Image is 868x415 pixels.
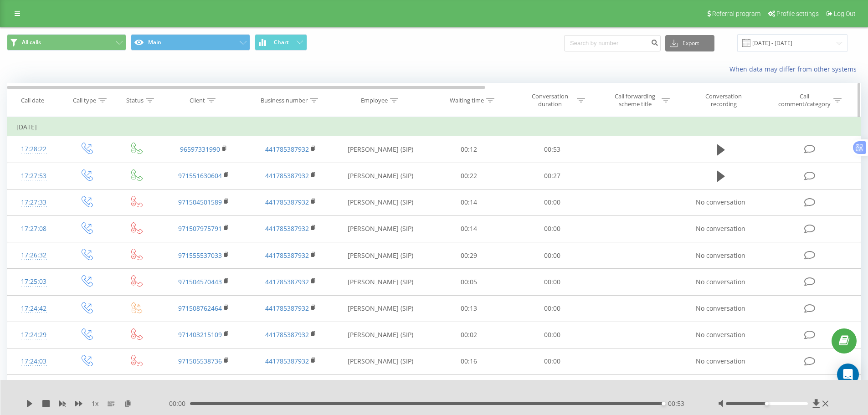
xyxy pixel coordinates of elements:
a: 971551630604 [178,171,222,180]
a: 441785387932 [265,145,309,154]
span: 00:53 [668,399,684,408]
td: [PERSON_NAME] (SIP) [334,375,427,401]
td: 00:13 [427,295,511,322]
span: No conversation [696,304,745,313]
div: 17:27:53 [16,167,51,185]
td: 00:02 [427,322,511,348]
button: All calls [7,34,126,51]
a: 971504501589 [178,198,222,206]
td: 00:00 [511,242,594,269]
div: Call type [73,97,96,104]
div: Employee [361,97,388,104]
td: 00:02 [427,375,511,401]
td: [PERSON_NAME] (SIP) [334,242,427,269]
span: No conversation [696,224,745,233]
a: 441785387932 [265,224,309,233]
input: Search by number [564,35,661,51]
span: 1 x [92,399,98,408]
a: 971555537033 [178,251,222,260]
td: [DATE] [7,118,861,136]
td: 00:27 [511,163,594,189]
span: No conversation [696,277,745,286]
span: No conversation [696,198,745,206]
span: No conversation [696,357,745,365]
td: [PERSON_NAME] (SIP) [334,348,427,374]
td: [PERSON_NAME] (SIP) [334,322,427,348]
td: 00:16 [427,348,511,374]
td: 00:00 [511,375,594,401]
td: 00:05 [427,269,511,295]
td: 00:00 [511,322,594,348]
td: 00:14 [427,215,511,242]
td: [PERSON_NAME] (SIP) [334,269,427,295]
a: 971505538736 [178,357,222,365]
div: Status [126,97,144,104]
div: Waiting time [450,97,484,104]
div: Business number [261,97,308,104]
a: 971508762464 [178,304,222,313]
button: Export [665,35,714,51]
div: Call forwarding scheme title [611,92,659,108]
td: 00:00 [511,215,594,242]
td: [PERSON_NAME] (SIP) [334,163,427,189]
div: Accessibility label [765,402,769,405]
div: Conversation duration [526,92,575,108]
div: Client [190,97,205,104]
div: 17:25:03 [16,273,51,291]
a: 96597331990 [180,145,220,154]
span: No conversation [696,330,745,339]
span: All calls [22,39,41,46]
td: 00:22 [427,163,511,189]
div: 17:24:29 [16,326,51,344]
div: 17:27:08 [16,220,51,238]
button: Chart [255,34,307,51]
td: [PERSON_NAME] (SIP) [334,295,427,322]
span: Profile settings [776,10,819,17]
td: [PERSON_NAME] (SIP) [334,215,427,242]
div: 17:24:03 [16,353,51,370]
button: Main [131,34,250,51]
div: Call date [21,97,44,104]
div: Open Intercom Messenger [837,364,859,385]
td: 00:00 [511,269,594,295]
a: 441785387932 [265,251,309,260]
div: Conversation recording [694,92,753,108]
a: 441785387932 [265,171,309,180]
div: Accessibility label [662,402,665,405]
span: Referral program [712,10,760,17]
div: 17:23:49 [16,379,51,397]
span: Chart [274,39,289,46]
td: [PERSON_NAME] (SIP) [334,189,427,215]
div: 17:26:32 [16,246,51,264]
div: 17:28:22 [16,140,51,158]
td: 00:00 [511,189,594,215]
div: Call comment/category [778,92,831,108]
span: Log Out [834,10,856,17]
a: When data may differ from other systems [729,65,861,73]
span: 00:00 [169,399,190,408]
a: 441785387932 [265,330,309,339]
a: 971504570443 [178,277,222,286]
td: 00:12 [427,136,511,163]
td: 00:14 [427,189,511,215]
td: 00:53 [511,136,594,163]
div: 17:24:42 [16,300,51,318]
span: No conversation [696,251,745,260]
td: [PERSON_NAME] (SIP) [334,136,427,163]
a: 441785387932 [265,277,309,286]
a: 971507975791 [178,224,222,233]
td: 00:00 [511,295,594,322]
a: 441785387932 [265,198,309,206]
td: 00:29 [427,242,511,269]
td: 00:00 [511,348,594,374]
a: 441785387932 [265,304,309,313]
a: 971403215109 [178,330,222,339]
div: 17:27:33 [16,194,51,211]
a: 441785387932 [265,357,309,365]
